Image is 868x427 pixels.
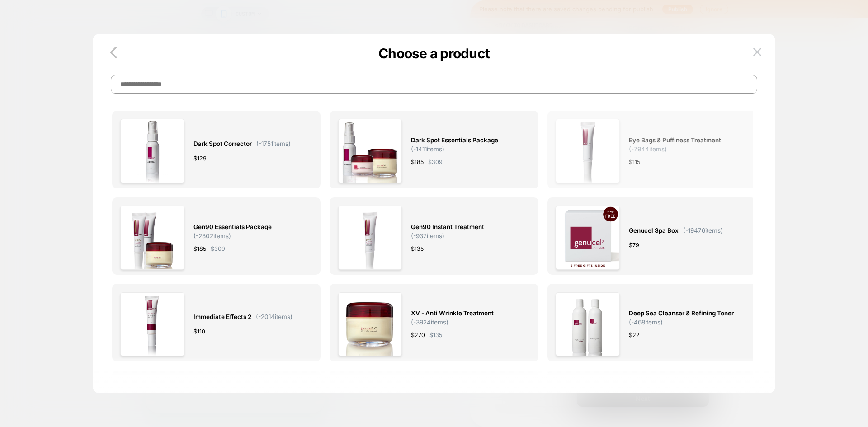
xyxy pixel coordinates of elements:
[629,319,663,326] span: ( -468 items)
[411,135,498,145] span: Dark Spot Essentials Package
[556,292,620,357] img: Genucel_CleanserToner_Upsell.png
[629,225,679,236] span: Genucel Spa Box
[629,330,640,340] span: $ 22
[629,135,721,145] span: Eye Bags & Puffiness Treatment
[629,240,639,250] span: $ 79
[93,45,776,61] p: Choose a product
[556,119,620,183] img: GenucelBagsandPuffinessTreatment_6.jpg
[556,206,620,270] img: GenucelFreeSpringtimeEssentialsBox2Gifts.jpg
[629,157,640,167] span: $ 115
[629,145,667,153] span: ( -7944 items)
[629,308,734,319] span: Deep Sea Cleanser & Refining Toner
[683,227,723,234] span: ( -19476 items)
